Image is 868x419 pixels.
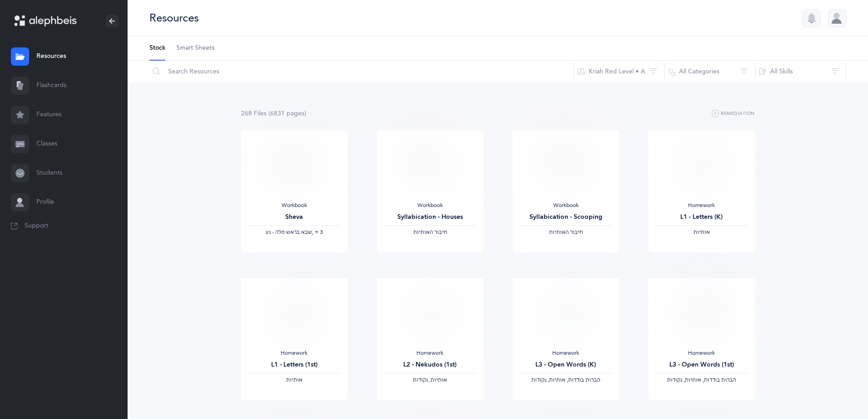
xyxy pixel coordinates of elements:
[656,202,748,209] div: Homework
[268,110,306,117] span: (6831 page )
[520,212,612,222] div: Syllabication - Scooping
[25,222,48,231] span: Support
[241,110,267,117] span: 268 File
[384,212,476,222] div: Syllabication - Houses
[149,61,574,83] input: Search Resources
[176,44,215,53] span: Smart Sheets
[286,377,303,383] span: ‫אותיות‬
[384,350,476,357] div: Homework
[693,229,710,235] span: ‫אותיות‬
[248,360,340,370] div: L1 - Letters (1st)
[248,350,340,357] div: Homework
[664,61,755,83] button: All Categories
[384,202,476,209] div: Workbook
[520,360,612,370] div: L3 - Open Words (K)
[413,377,447,383] span: ‫אותיות, נקודות‬
[413,229,447,235] span: ‫חיבור האותיות‬
[264,110,267,117] span: s
[755,61,846,83] button: All Skills
[272,285,316,342] img: Homework_L1_Letters_O_Red_EN_thumbnail_1731215195.png
[712,109,755,119] button: Remediation
[539,145,592,187] img: Syllabication-Workbook-Level-1-EN_Red_Scooping_thumbnail_1741114434.png
[149,10,199,26] div: Resources
[656,212,748,222] div: L1 - Letters (K)
[266,229,312,235] span: ‫שבא בראש מלה - נע‬
[407,285,452,342] img: Homework_L2_Nekudos_R_EN_1_thumbnail_1731617499.png
[248,229,340,236] div: ‪, + 3‬
[248,212,340,222] div: Sheva
[248,202,340,209] div: Workbook
[520,202,612,209] div: Workbook
[667,377,736,383] span: ‫הברות בודדות, אותיות, נקודות‬
[302,110,304,117] span: s
[268,145,320,187] img: Sheva-Workbook-Red_EN_thumbnail_1754012358.png
[574,61,665,83] button: Kriah Red Level • A
[679,285,724,342] img: Homework_L3_OpenWords_O_Red_EN_thumbnail_1731217670.png
[656,350,748,357] div: Homework
[531,377,600,383] span: ‫הברות בודדות, אותיות, נקודות‬
[404,145,456,187] img: Syllabication-Workbook-Level-1-EN_Red_Houses_thumbnail_1741114032.png
[384,360,476,370] div: L2 - Nekudos (1st)
[520,350,612,357] div: Homework
[656,360,748,370] div: L3 - Open Words (1st)
[549,229,583,235] span: ‫חיבור האותיות‬
[679,138,724,195] img: Homework_L1_Letters_R_EN_thumbnail_1731214661.png
[543,285,588,342] img: Homework_L3_OpenWords_R_EN_thumbnail_1731229486.png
